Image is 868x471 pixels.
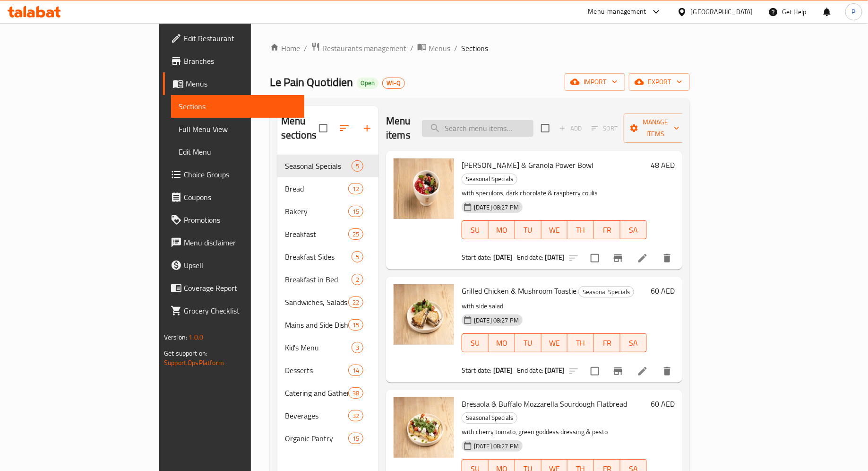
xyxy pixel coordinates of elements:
[545,364,565,376] b: [DATE]
[567,333,594,352] button: TH
[171,118,304,140] a: Full Menu View
[285,297,348,308] span: Sandwiches, Salads & Soups
[462,284,576,298] span: Grilled Chicken & Mushroom Toastie
[541,333,568,352] button: WE
[598,223,617,237] span: FR
[352,275,363,284] span: 2
[349,366,363,375] span: 14
[588,6,646,17] div: Menu-management
[579,287,634,297] span: Seasonal Specials
[285,183,348,194] div: Bread
[637,253,648,264] a: Edit menu item
[545,223,564,237] span: WE
[349,321,363,330] span: 15
[348,387,363,399] div: items
[348,228,363,240] div: items
[462,364,492,376] span: Start date:
[285,251,352,262] span: Breakfast Sides
[429,43,450,54] span: Menus
[349,389,363,398] span: 38
[519,336,538,350] span: TU
[171,95,304,118] a: Sections
[277,382,378,404] div: Catering and Gathering38
[285,410,348,421] span: Beverages
[352,343,363,352] span: 3
[489,220,515,239] button: MO
[285,342,352,353] span: Kid's Menu
[348,297,363,308] div: items
[466,336,485,350] span: SU
[492,336,511,350] span: MO
[567,220,594,239] button: TH
[352,342,363,353] div: items
[285,274,352,285] div: Breakfast in Bed
[572,76,618,88] span: import
[620,220,647,239] button: SA
[349,434,363,443] span: 15
[348,433,363,444] div: items
[852,7,856,17] span: P
[454,43,457,54] li: /
[352,274,363,285] div: items
[277,291,378,314] div: Sandwiches, Salads & Soups22
[184,55,297,67] span: Branches
[515,333,541,352] button: TU
[357,79,378,87] span: Open
[285,433,348,444] span: Organic Pantry
[184,237,297,248] span: Menu disclaimer
[470,442,523,451] span: [DATE] 08:27 PM
[462,220,489,239] button: SU
[285,160,352,172] span: Seasonal Specials
[163,163,304,186] a: Choice Groups
[462,333,489,352] button: SU
[651,158,675,172] h6: 48 AED
[179,123,297,135] span: Full Menu View
[277,200,378,223] div: Bakery15
[607,247,629,270] button: Branch-specific-item
[555,121,585,136] span: Add item
[349,184,363,193] span: 12
[313,118,333,138] span: Select all sections
[179,146,297,157] span: Edit Menu
[277,404,378,427] div: Beverages32
[489,333,515,352] button: MO
[462,426,647,438] p: with cherry tomato, green goddess dressing & pesto
[462,187,647,199] p: with speculoos, dark chocolate & raspberry coulis
[285,206,348,217] span: Bakery
[304,43,307,54] li: /
[285,365,348,376] span: Desserts
[163,27,304,50] a: Edit Restaurant
[352,253,363,262] span: 5
[585,248,605,268] span: Select to update
[462,174,517,185] div: Seasonal Specials
[163,299,304,322] a: Grocery Checklist
[277,155,378,177] div: Seasonal Specials5
[462,174,517,184] span: Seasonal Specials
[285,319,348,331] span: Mains and Side Dishes
[422,120,533,137] input: search
[517,364,543,376] span: End date:
[348,410,363,421] div: items
[270,71,353,93] span: Le Pain Quotidien
[417,42,450,54] a: Menus
[656,247,679,270] button: delete
[571,223,590,237] span: TH
[545,251,565,263] b: [DATE]
[352,160,363,172] div: items
[352,162,363,171] span: 5
[565,73,625,91] button: import
[352,251,363,262] div: items
[311,42,406,54] a: Restaurants management
[585,121,624,136] span: Select section first
[164,331,187,343] span: Version:
[348,206,363,217] div: items
[492,223,511,237] span: MO
[637,366,648,377] a: Edit menu item
[348,319,363,331] div: items
[585,361,605,381] span: Select to update
[277,223,378,245] div: Breakfast25
[594,220,620,239] button: FR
